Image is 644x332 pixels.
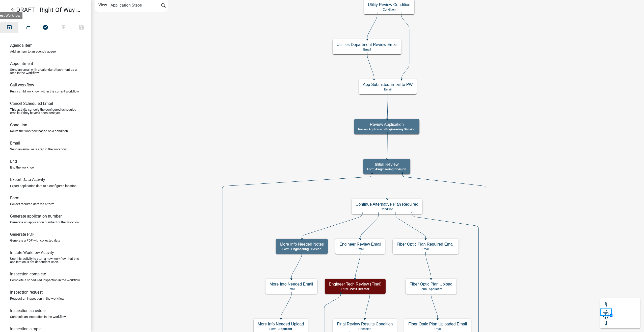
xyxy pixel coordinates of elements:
[339,242,381,247] h5: Engineer Review Email
[10,221,79,224] p: Generate an application number for the workflow
[258,327,304,331] p: Form -
[376,168,406,171] span: Engineering Division
[363,82,413,87] h5: App Submitted Email to PW
[10,141,20,146] h6: Email
[160,3,167,10] i: search
[10,83,34,87] h6: Call workflow
[10,129,68,133] p: Route the workflow based on a condition
[10,7,16,14] i: arrow_back
[10,250,54,255] h6: Initiate Workflow Activity
[10,123,27,127] h6: Condition
[358,122,415,127] h5: Review Application
[397,247,454,251] p: Email
[10,278,80,282] p: Complete a scheduled inspection in the workflow
[356,207,418,211] p: Condition
[350,287,369,291] span: PWD Director
[337,322,393,326] h5: Final Review Results Condition
[159,2,168,10] button: search
[72,22,91,33] button: Save
[385,128,415,131] span: Engineering Division
[258,322,304,326] h5: More Info Needed Upload
[10,148,67,151] p: Send an email as a step in the workflow
[10,61,33,66] h6: Appointment
[280,247,324,251] p: Form -
[54,22,72,33] button: Publish
[280,242,324,247] h5: More Info Needed Notes
[10,297,64,300] p: Request an inspection in the workflow
[78,24,85,31] i: save
[10,290,43,295] h6: Inspection request
[24,24,31,31] i: compare_arrows
[368,2,410,7] h5: Utility Review Condition
[337,327,393,331] p: Condition
[10,90,79,93] p: Run a child workflow within the current workflow
[18,22,36,33] button: Auto Layout
[60,24,66,31] i: publish
[428,287,442,291] span: Applicant
[6,24,12,31] i: open_in_browser
[408,327,467,331] p: Email
[10,308,45,313] h6: Inspection schedule
[10,214,62,219] h6: Generate application number
[10,239,60,242] p: Generate a PDF with collected data
[0,22,91,34] div: Workflow actions
[10,166,35,169] p: End the workflow
[10,43,33,48] h6: Agenda item
[356,202,418,207] h5: Continue Alternative Plan Required
[339,247,381,251] p: Email
[10,202,54,206] p: Collect required data via a form
[10,272,46,276] h6: Inspection complete
[358,128,415,131] p: Review Application -
[10,177,45,182] h6: Export Data Activity
[367,162,406,167] h5: Initial Review
[337,42,397,47] h5: Utilities Department Review Email
[10,257,81,264] p: Use this activity to start a new workflow that this application is not dependent upon.
[10,101,53,106] h6: Cancel Scheduled Email
[10,232,35,237] h6: Generate PDF
[367,168,406,171] p: Form -
[410,282,452,287] h5: Fiber Optic Plan Upload
[10,68,81,75] p: Send an email with a calendar attachment as a step in the workflow
[291,247,321,251] span: Engineering Division
[329,287,382,291] p: Form -
[10,159,17,164] h6: End
[270,287,313,291] p: Email
[408,322,467,326] h5: Fiber Optic Plan Uploaded Email
[329,282,382,287] h5: Engineer Tech Review (Final)
[36,22,55,33] button: No problems
[10,315,66,318] p: Schedule an inspection in the workflow
[410,287,452,291] p: Form -
[10,108,81,114] p: This activity cancels the configured scheduled emails if they haven't been sent yet.
[363,88,413,91] p: Email
[10,196,19,200] h6: Form
[397,242,454,247] h5: Fiber Optic Plan Required Email
[270,282,313,287] h5: More Info Needed Email
[278,327,292,331] span: Applicant
[337,48,397,51] p: Email
[10,50,56,53] p: Add an item to an agenda queue
[42,24,48,31] i: check_circle
[4,4,83,16] a: DRAFT - Right-Of-Way Permit
[0,22,18,33] button: Test Workflow
[10,326,41,331] h6: Inspection simple
[368,8,410,11] p: Condition
[10,184,76,187] p: Export application data to a configured location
